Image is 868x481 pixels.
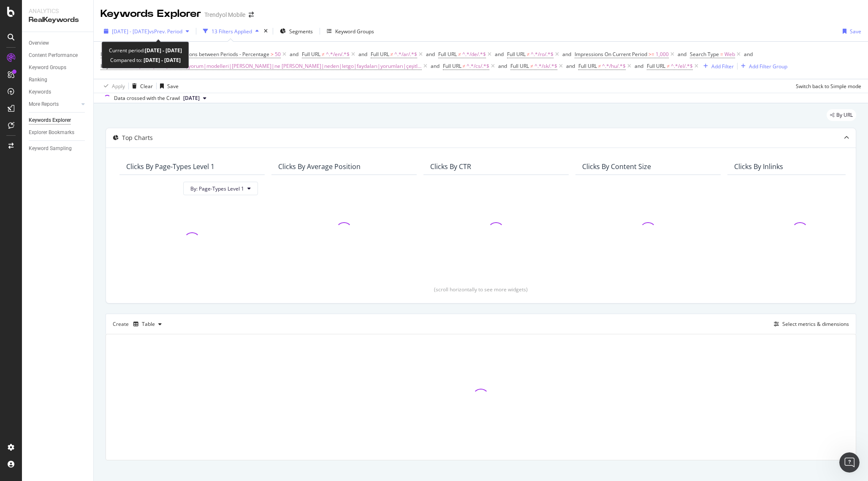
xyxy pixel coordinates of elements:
[29,88,87,97] a: Keywords
[100,62,121,70] span: Keyword
[100,24,193,38] button: [DATE] - [DATE]vsPrev. Period
[566,62,575,70] div: and
[530,62,533,70] span: ≠
[744,51,753,58] div: and
[326,48,350,60] span: ^.*/en/.*$
[796,83,861,90] div: Switch back to Simple mode
[711,63,734,70] div: Add Filter
[566,62,575,70] button: and
[130,317,165,331] button: Table
[145,47,182,54] b: [DATE] - [DATE]
[671,60,693,72] span: ^.*/el/.*$
[562,51,571,58] div: and
[495,50,504,58] button: and
[507,51,526,58] span: Full URL
[582,162,651,171] div: Clicks By Content Size
[109,46,182,55] div: Current period:
[262,27,269,35] div: times
[275,48,281,60] span: 50
[29,15,87,25] div: RealKeywords
[100,79,125,93] button: Apply
[29,128,74,137] div: Explorer Bookmarks
[126,162,214,171] div: Clicks By Page-Types Level 1
[656,48,669,60] span: 1,000
[792,79,861,93] button: Switch back to Simple mode
[467,60,489,72] span: ^.*/cs/.*$
[200,24,262,38] button: 13 Filters Applied
[371,51,389,58] span: Full URL
[29,63,87,72] a: Keyword Groups
[129,79,153,93] button: Clear
[839,24,861,38] button: Save
[180,93,210,103] button: [DATE]
[271,51,274,58] span: >
[770,319,849,329] button: Select metrics & dimensions
[204,11,245,19] div: Trendyol Mobile
[29,75,87,84] a: Ranking
[157,79,179,93] button: Save
[114,94,180,102] div: Data crossed with the Crawl
[126,60,422,72] span: nedir|nasıl|anal|nerede|yorum|modelleri|[PERSON_NAME]|ne [PERSON_NAME]|neden|letgo|faydaları|yoru...
[458,51,461,58] span: ≠
[602,60,626,72] span: ^.*/hu/.*$
[290,51,298,58] div: and
[29,51,87,60] a: Content Performance
[430,162,471,171] div: Clicks By CTR
[100,51,126,58] span: Is Branded
[29,63,66,72] div: Keyword Groups
[578,62,597,70] span: Full URL
[29,88,51,97] div: Keywords
[149,28,182,35] span: vs Prev. Period
[734,162,783,171] div: Clicks By Inlinks
[850,28,861,35] div: Save
[690,51,719,58] span: Search Type
[527,51,530,58] span: ≠
[749,63,787,70] div: Add Filter Group
[426,50,435,58] button: and
[648,51,654,58] span: >=
[183,94,200,102] span: 2025 Jan. 7th
[575,51,647,58] span: Impressions On Current Period
[462,48,486,60] span: ^.*/de/.*$
[302,51,320,58] span: Full URL
[738,61,787,71] button: Add Filter Group
[495,51,504,58] div: and
[498,62,507,70] div: and
[534,60,557,72] span: ^.*/sk/.*$
[510,62,529,70] span: Full URL
[358,51,367,58] div: and
[463,62,466,70] span: ≠
[29,116,87,125] a: Keywords Explorer
[782,320,849,328] div: Select metrics & dimensions
[167,83,179,90] div: Save
[839,452,860,473] iframe: Intercom live chat
[113,317,165,331] div: Create
[142,322,155,327] div: Table
[116,286,846,293] div: (scroll horizontally to see more widgets)
[29,144,72,153] div: Keyword Sampling
[667,62,670,70] span: ≠
[29,144,87,153] a: Keyword Sampling
[443,62,461,70] span: Full URL
[635,62,643,70] button: and
[598,62,601,70] span: ≠
[358,50,367,58] button: and
[29,7,87,15] div: Analytics
[289,28,313,35] span: Segments
[29,51,78,60] div: Content Performance
[29,100,59,109] div: More Reports
[29,39,87,48] a: Overview
[836,113,853,118] span: By URL
[827,109,856,121] div: legacy label
[249,12,254,18] div: arrow-right-arrow-left
[142,56,181,64] b: [DATE] - [DATE]
[426,51,435,58] div: and
[122,134,153,142] div: Top Charts
[29,128,87,137] a: Explorer Bookmarks
[29,75,47,84] div: Ranking
[322,51,325,58] span: ≠
[431,62,439,70] div: and
[190,185,244,192] span: By: Page-Types Level 1
[700,61,734,71] button: Add Filter
[112,28,149,35] span: [DATE] - [DATE]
